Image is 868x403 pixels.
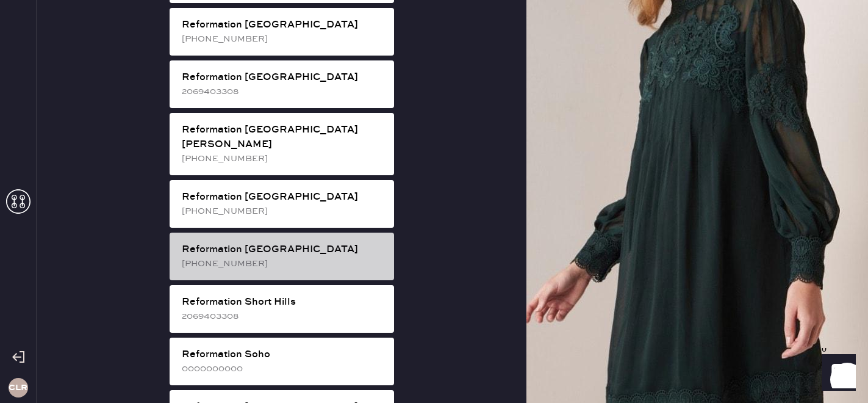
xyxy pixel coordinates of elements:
div: 2069403308 [182,85,384,98]
div: [PHONE_NUMBER] [182,257,384,270]
div: Reformation [GEOGRAPHIC_DATA][PERSON_NAME] [182,123,384,152]
div: 0000000000 [182,362,384,376]
div: Reformation [GEOGRAPHIC_DATA] [182,70,384,85]
div: 2069403308 [182,310,384,323]
iframe: Front Chat [810,348,863,401]
div: Reformation Short Hills [182,295,384,310]
div: Reformation [GEOGRAPHIC_DATA] [182,18,384,32]
div: Reformation Soho [182,347,384,362]
div: [PHONE_NUMBER] [182,205,384,218]
div: Reformation [GEOGRAPHIC_DATA] [182,242,384,257]
div: Reformation [GEOGRAPHIC_DATA] [182,190,384,205]
div: [PHONE_NUMBER] [182,152,384,165]
h3: CLR [9,383,27,392]
div: [PHONE_NUMBER] [182,32,384,46]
